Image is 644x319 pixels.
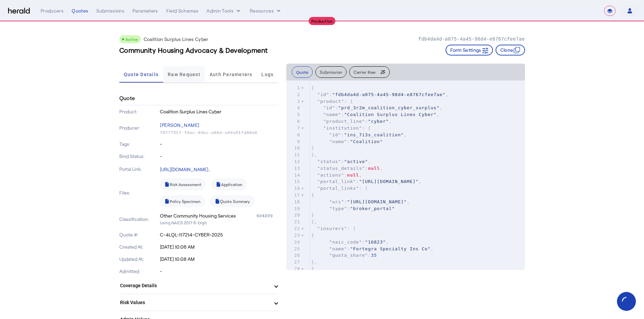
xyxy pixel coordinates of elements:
div: Parameters [133,7,158,14]
p: [DATE] 10:06 AM [160,244,278,250]
span: "16823" [365,240,386,245]
div: 9 [286,138,301,145]
span: "Coalition" [350,139,383,144]
span: : , [311,166,383,171]
span: : , [311,179,422,184]
p: Files: [119,189,159,196]
button: Resources dropdown menu [250,7,282,14]
span: : { [311,99,353,104]
div: 15 [286,178,301,185]
div: 5 [286,111,301,118]
p: - [160,153,278,160]
a: Policy Specimen [160,196,205,207]
button: Form Settings [446,45,493,55]
p: fdb4da4d-a075-4a45-98d4-e8767cfee7ae [418,36,525,43]
span: "active" [344,159,368,164]
div: 8 [286,132,301,138]
div: 14 [286,172,301,179]
span: Auth Parameters [210,72,253,77]
span: Carrier Raw [354,70,376,74]
mat-expansion-panel-header: Risk Values [119,294,278,311]
p: Created At: [119,244,159,250]
button: internal dropdown menu [207,7,242,14]
p: Using NAICS 2017 6-Digit [160,219,278,226]
span: "uri" [329,199,344,204]
p: Coalition Surplus Lines Cyber [160,108,278,115]
p: Updated At: [119,256,159,263]
p: - [160,141,278,147]
a: Risk Assessment [160,179,206,190]
p: Coalition Surplus Lines Cyber [144,36,209,43]
button: Submission [315,66,347,78]
span: : , [311,92,449,97]
button: Carrier Raw [349,66,389,78]
div: 28 [286,266,301,272]
span: { [311,233,314,238]
span: { [311,192,314,198]
p: Admitted: [119,268,159,275]
span: "name" [323,112,341,117]
div: 23 [286,232,301,239]
span: "fdb4da4d-a075-4a45-98d4-e8767cfee7ae" [332,92,446,97]
p: Classification: [119,216,159,223]
div: 624229 [257,212,278,219]
span: "broker_portal" [350,206,395,211]
a: Application [211,179,247,190]
div: 3 [286,98,301,105]
span: "name" [329,246,347,251]
span: { [311,85,314,90]
p: Quote #: [119,231,159,238]
span: "portal_link" [317,179,356,184]
div: 26 [286,252,301,259]
div: Other Community Housing Services [160,212,236,219]
img: Herald Logo [8,8,30,14]
span: null [347,173,359,178]
span: null [368,166,380,171]
p: Producer: [119,124,159,131]
span: ], [311,219,317,224]
p: [PERSON_NAME] [160,120,278,130]
span: Active [125,37,138,42]
p: Portal Link: [119,166,159,173]
span: "type" [329,206,347,211]
span: "actions" [317,173,344,178]
span: "status_details" [317,166,365,171]
div: 24 [286,239,301,246]
div: Production [309,17,336,25]
span: "id" [329,132,341,137]
span: : , [311,173,362,178]
div: 16 [286,185,301,192]
span: "id" [323,105,335,110]
span: : [ [311,226,356,231]
span: }, [311,259,317,265]
div: 4 [286,105,301,111]
div: Producers [41,7,64,14]
span: : [ [311,186,368,191]
p: Bind Status: [119,153,159,160]
span: "name" [329,139,347,144]
span: Logs [261,72,273,77]
span: : , [311,112,440,117]
div: 17 [286,192,301,199]
span: : , [311,240,389,245]
span: "[URL][DOMAIN_NAME]" [359,179,419,184]
div: 7 [286,125,301,132]
p: 7877751f-f0ac-49bc-a80d-a42a51fd88a0 [160,130,278,135]
span: : { [311,126,371,131]
h4: Quote [119,94,135,102]
span: : [311,206,395,211]
span: } [311,212,314,218]
div: Submissions [96,7,124,14]
span: "product_line" [323,119,365,124]
span: "Coalition Surplus Lines Cyber" [344,112,437,117]
div: 22 [286,225,301,232]
button: Quote [292,66,313,78]
mat-expansion-panel-header: Coverage Details [119,277,278,294]
div: 27 [286,259,301,266]
span: : , [311,105,443,110]
span: "Fortegra Specialty Ins Co" [350,246,431,251]
mat-panel-title: Coverage Details [120,282,269,289]
h3: Community Housing Advocacy & Development [119,45,268,55]
span: "portal_links" [317,186,359,191]
span: "cyber" [368,119,389,124]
